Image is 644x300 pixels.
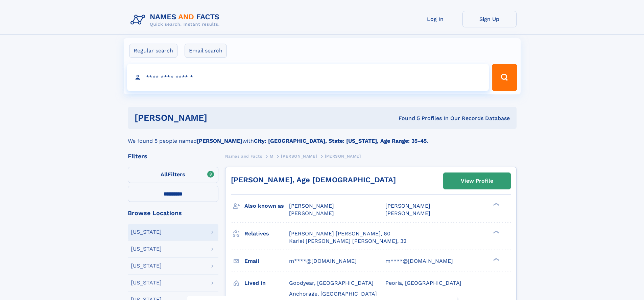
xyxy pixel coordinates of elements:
span: Goodyear, [GEOGRAPHIC_DATA] [289,280,374,286]
div: [US_STATE] [131,246,162,252]
div: [US_STATE] [131,229,162,235]
a: Kariel [PERSON_NAME] [PERSON_NAME], 32 [289,237,406,245]
span: Anchorage, [GEOGRAPHIC_DATA] [289,291,377,297]
span: [PERSON_NAME] [385,203,430,209]
div: Found 5 Profiles In Our Records Database [303,115,510,122]
span: [PERSON_NAME] [385,210,430,216]
a: M [270,152,273,160]
input: search input [127,64,489,91]
a: View Profile [444,173,510,189]
label: Email search [185,44,227,58]
div: We found 5 people named with . [128,129,517,145]
h3: Lived in [244,277,289,289]
label: Filters [128,167,218,183]
a: Sign Up [462,11,517,27]
h1: [PERSON_NAME] [135,114,303,122]
div: ❯ [492,202,500,207]
div: [US_STATE] [131,280,162,285]
span: [PERSON_NAME] [325,154,361,159]
a: [PERSON_NAME], Age [DEMOGRAPHIC_DATA] [231,176,396,184]
a: Names and Facts [225,152,262,160]
b: [PERSON_NAME] [197,138,242,144]
span: All [161,171,168,178]
h3: Email [244,255,289,267]
button: Search Button [492,64,517,91]
h3: Relatives [244,228,289,239]
span: [PERSON_NAME] [281,154,317,159]
img: Logo Names and Facts [128,11,225,29]
span: M [270,154,273,159]
div: Browse Locations [128,210,218,216]
span: Peoria, [GEOGRAPHIC_DATA] [385,280,461,286]
div: [US_STATE] [131,263,162,269]
a: [PERSON_NAME] [PERSON_NAME], 60 [289,230,390,237]
div: Filters [128,153,218,159]
label: Regular search [129,44,177,58]
span: [PERSON_NAME] [289,210,334,216]
a: [PERSON_NAME] [281,152,317,160]
a: Log In [408,11,462,27]
h3: Also known as [244,200,289,212]
div: View Profile [461,173,493,189]
div: ❯ [492,257,500,261]
b: City: [GEOGRAPHIC_DATA], State: [US_STATE], Age Range: 35-45 [254,138,427,144]
span: [PERSON_NAME] [289,203,334,209]
div: ❯ [492,230,500,234]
